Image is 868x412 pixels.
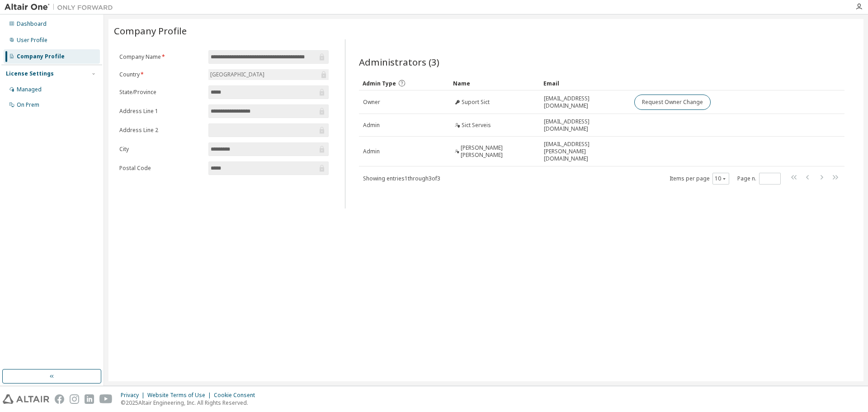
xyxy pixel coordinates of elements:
[208,69,329,80] div: [GEOGRAPHIC_DATA]
[462,99,490,106] span: Suport Sict
[17,86,42,93] div: Managed
[461,144,536,159] span: [PERSON_NAME] [PERSON_NAME]
[363,148,380,155] span: Admin
[119,108,203,115] label: Address Line 1
[715,175,727,182] button: 10
[5,3,118,12] img: Altair One
[119,71,203,78] label: Country
[17,20,47,28] div: Dashboard
[363,122,380,129] span: Admin
[544,141,626,162] span: [EMAIL_ADDRESS][PERSON_NAME][DOMAIN_NAME]
[214,392,260,399] div: Cookie Consent
[209,70,266,80] div: [GEOGRAPHIC_DATA]
[119,146,203,153] label: City
[147,392,214,399] div: Website Terms of Use
[737,173,781,185] span: Page n.
[363,99,380,106] span: Owner
[17,37,47,44] div: User Profile
[17,53,65,60] div: Company Profile
[55,394,64,404] img: facebook.svg
[119,89,203,96] label: State/Province
[363,80,396,87] span: Admin Type
[3,394,49,404] img: altair_logo.svg
[119,127,203,134] label: Address Line 2
[544,95,626,109] span: [EMAIL_ADDRESS][DOMAIN_NAME]
[670,173,729,185] span: Items per page
[121,392,147,399] div: Privacy
[6,70,54,77] div: License Settings
[99,394,113,404] img: youtube.svg
[114,24,187,37] span: Company Profile
[544,118,626,133] span: [EMAIL_ADDRESS][DOMAIN_NAME]
[634,95,711,110] button: Request Owner Change
[70,394,79,404] img: instagram.svg
[363,175,440,182] span: Showing entries 1 through 3 of 3
[119,53,203,61] label: Company Name
[119,165,203,172] label: Postal Code
[359,56,439,68] span: Administrators (3)
[85,394,94,404] img: linkedin.svg
[121,399,260,407] p: © 2025 Altair Engineering, Inc. All Rights Reserved.
[462,122,491,129] span: Sict Serveis
[453,76,536,90] div: Name
[17,101,39,109] div: On Prem
[543,76,627,90] div: Email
